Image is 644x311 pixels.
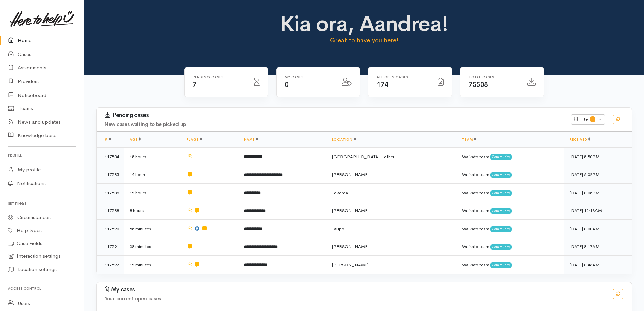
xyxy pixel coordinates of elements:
button: Filter0 [571,114,605,125]
td: 117586 [97,184,124,202]
h4: New cases waiting to be picked up [105,122,563,127]
td: 8 hours [124,202,181,220]
h3: My cases [105,286,605,293]
span: Taupō [332,226,344,232]
td: Waikato team [457,184,564,202]
td: Waikato team [457,148,564,166]
span: Community [490,226,512,232]
span: [PERSON_NAME] [332,262,369,268]
h4: Your current open cases [105,296,605,302]
h6: Profile [8,151,76,160]
span: 174 [377,80,388,89]
h3: Pending cases [105,112,563,119]
span: 75508 [469,80,488,89]
h1: Kia ora, Aandrea! [232,12,496,36]
span: [PERSON_NAME] [332,208,369,213]
td: 117585 [97,166,124,184]
td: [DATE] 8:00AM [564,220,632,238]
td: Waikato team [457,238,564,256]
p: Great to have you here! [232,36,496,45]
span: Community [490,262,512,268]
td: [DATE] 8:05PM [564,184,632,202]
td: [DATE] 12:13AM [564,202,632,220]
td: 12 minutes [124,256,181,274]
h6: Total cases [469,75,519,79]
a: # [105,137,111,142]
td: 117590 [97,220,124,238]
span: Community [490,172,512,178]
td: 117584 [97,148,124,166]
span: Community [490,244,512,250]
span: 7 [193,80,197,89]
td: Waikato team [457,220,564,238]
td: 117591 [97,238,124,256]
td: Waikato team [457,166,564,184]
td: 55 minutes [124,220,181,238]
td: Waikato team [457,256,564,274]
td: 15 hours [124,148,181,166]
td: [DATE] 8:43AM [564,256,632,274]
h6: My cases [285,75,333,79]
td: 117588 [97,202,124,220]
span: [PERSON_NAME] [332,244,369,249]
td: [DATE] 6:02PM [564,166,632,184]
h6: Pending cases [193,75,246,79]
a: Age [130,137,141,142]
span: [PERSON_NAME] [332,172,369,177]
td: 38 minutes [124,238,181,256]
span: [GEOGRAPHIC_DATA] - other [332,154,394,160]
a: Team [462,137,476,142]
span: Tokoroa [332,190,348,196]
h6: Access control [8,284,76,293]
td: [DATE] 5:50PM [564,148,632,166]
td: 117592 [97,256,124,274]
td: [DATE] 8:17AM [564,238,632,256]
a: Name [244,137,258,142]
td: 12 hours [124,184,181,202]
h6: All Open cases [377,75,429,79]
h6: Settings [8,199,76,208]
a: Location [332,137,356,142]
span: Community [490,154,512,160]
a: Received [570,137,590,142]
span: 0 [285,80,289,89]
span: Community [490,190,512,196]
a: Flags [187,137,202,142]
span: 0 [590,116,595,122]
td: 14 hours [124,166,181,184]
td: Waikato team [457,202,564,220]
span: Community [490,208,512,214]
